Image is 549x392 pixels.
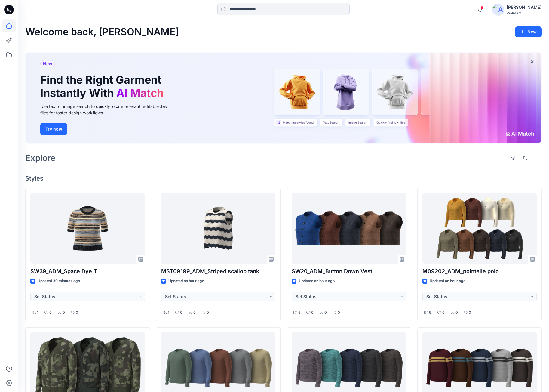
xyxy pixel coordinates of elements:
[469,310,471,316] p: 0
[324,310,327,316] p: 0
[30,267,145,276] p: SW39_ADM_Space Dye T
[37,310,38,316] p: 1
[49,310,52,316] p: 0
[38,278,80,284] p: Updated 30 minutes ago
[507,11,541,15] div: Walmart
[311,310,314,316] p: 0
[25,26,179,38] h2: Welcome back, [PERSON_NAME]
[161,267,276,276] p: MST09199_ADM_Striped scallop tank
[298,310,300,316] p: 5
[30,193,145,264] a: SW39_ADM_Space Dye T
[507,4,541,11] div: [PERSON_NAME]
[492,4,504,16] img: avatar
[292,193,406,264] a: SW20_ADM_Button Down Vest
[116,86,164,100] span: AI Match
[40,103,176,116] div: Use text or image search to quickly locate relevant, editable .bw files for faster design workflows.
[40,73,167,99] h1: Find the Right Garment Instantly With
[25,175,542,182] h4: Styles
[515,26,542,37] button: New
[338,310,340,316] p: 0
[161,193,276,264] a: MST09199_ADM_Striped scallop tank
[193,310,196,316] p: 0
[207,310,209,316] p: 0
[180,310,182,316] p: 0
[43,60,52,67] span: New
[299,278,335,284] p: Updated an hour ago
[25,153,56,163] h2: Explore
[168,310,169,316] p: 1
[455,310,458,316] p: 0
[76,310,78,316] p: 0
[63,310,65,316] p: 0
[292,267,406,276] p: SW20_ADM_Button Down Vest
[40,123,67,135] button: Try now
[442,310,445,316] p: 0
[422,193,537,264] a: M09202_ADM_pointelle polo
[422,267,537,276] p: M09202_ADM_pointelle polo
[430,278,465,284] p: Updated an hour ago
[168,278,204,284] p: Updated an hour ago
[429,310,431,316] p: 9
